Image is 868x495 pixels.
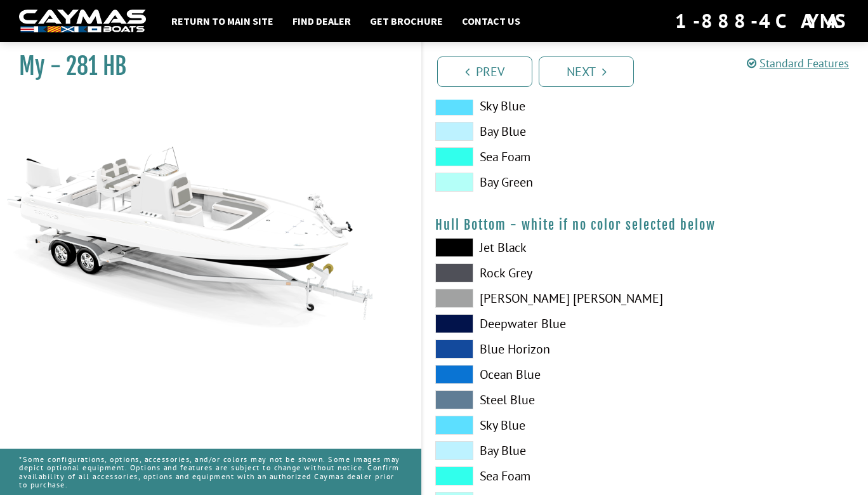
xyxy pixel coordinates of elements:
[437,56,532,87] a: Prev
[19,449,402,495] p: *Some configurations, options, accessories, and/or colors may not be shown. Some images may depic...
[435,441,633,460] label: Bay Blue
[435,340,633,359] label: Blue Horizon
[434,55,868,87] ul: Pagination
[435,173,633,192] label: Bay Green
[675,7,849,35] div: 1-888-4CAYMAS
[435,263,633,282] label: Rock Grey
[435,96,633,115] label: Sky Blue
[435,365,633,384] label: Ocean Blue
[435,147,633,166] label: Sea Foam
[435,217,855,233] h4: Hull Bottom - white if no color selected below
[435,289,633,308] label: [PERSON_NAME] [PERSON_NAME]
[165,13,280,29] a: Return to main site
[286,13,357,29] a: Find Dealer
[435,390,633,409] label: Steel Blue
[435,238,633,257] label: Jet Black
[435,416,633,435] label: Sky Blue
[19,10,146,33] img: white-logo-c9c8dbefe5ff5ceceb0f0178aa75bf4bb51f6bca0971e226c86eb53dfe498488.png
[456,13,527,29] a: Contact Us
[435,466,633,485] label: Sea Foam
[747,56,849,70] a: Standard Features
[19,52,390,81] h1: My - 281 HB
[539,56,634,87] a: Next
[364,13,449,29] a: Get Brochure
[435,314,633,333] label: Deepwater Blue
[435,122,633,141] label: Bay Blue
